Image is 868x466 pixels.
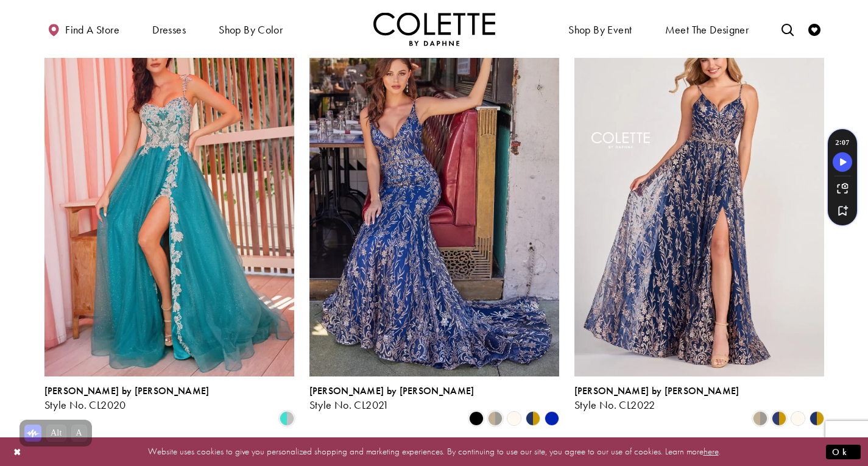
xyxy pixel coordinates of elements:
[565,12,635,46] span: Shop By Event
[568,24,632,36] span: Shop By Event
[44,398,126,412] span: Style No. CL2020
[662,12,752,46] a: Meet the designer
[44,384,210,397] span: [PERSON_NAME] by [PERSON_NAME]
[574,13,824,376] a: Visit Colette by Daphne Style No. CL2022 Page
[7,441,28,462] button: Close Dialog
[44,386,210,411] div: Colette by Daphne Style No. CL2020
[704,445,719,457] a: here
[65,24,119,36] span: Find a store
[826,444,861,459] button: Submit Dialog
[545,411,559,426] i: Royal Blue
[772,411,786,426] i: Navy Blue/Gold
[309,384,475,397] span: [PERSON_NAME] by [PERSON_NAME]
[507,411,521,426] i: Diamond White
[373,12,495,46] a: Visit Home Page
[219,24,283,36] span: Shop by color
[574,384,739,397] span: [PERSON_NAME] by [PERSON_NAME]
[778,12,797,46] a: Toggle search
[373,12,495,46] img: Colette by Daphne
[309,386,475,411] div: Colette by Daphne Style No. CL2021
[526,411,540,426] i: Navy/Gold
[810,411,824,426] i: Navy/Gold
[149,12,189,46] span: Dresses
[574,398,655,412] span: Style No. CL2022
[216,12,286,46] span: Shop by color
[44,13,294,376] a: Visit Colette by Daphne Style No. CL2020 Page
[469,411,484,426] i: Black
[753,411,767,426] i: Gold/Pewter
[488,411,503,426] i: Gold/Pewter
[309,13,559,376] a: Visit Colette by Daphne Style No. CL2021 Page
[574,386,739,411] div: Colette by Daphne Style No. CL2022
[88,443,780,460] p: Website uses cookies to give you personalized shopping and marketing experiences. By continuing t...
[152,24,186,36] span: Dresses
[665,24,749,36] span: Meet the designer
[791,411,805,426] i: Diamond White
[309,398,389,412] span: Style No. CL2021
[280,411,294,426] i: Turquoise/Silver
[805,12,824,46] a: Check Wishlist
[44,12,122,46] a: Find a store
